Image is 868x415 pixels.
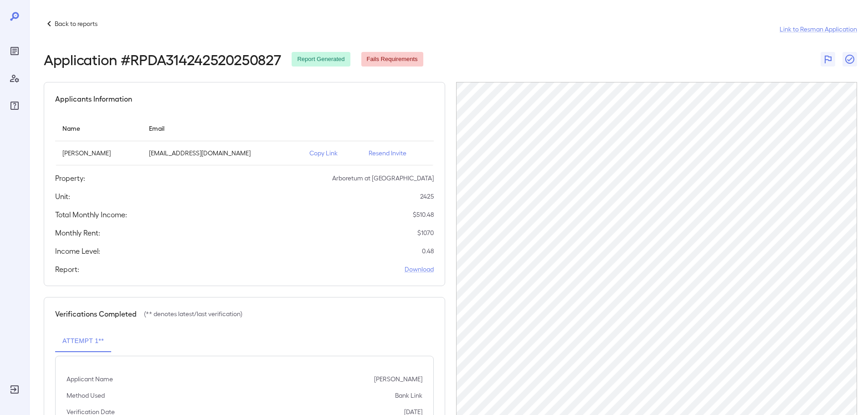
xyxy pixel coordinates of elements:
[417,228,434,237] p: $ 1070
[44,51,281,67] h2: Application # RPDA314242520250827
[55,115,142,141] th: Name
[780,25,857,34] a: Link to Resman Application
[149,149,295,158] p: [EMAIL_ADDRESS][DOMAIN_NAME]
[369,149,426,158] p: Resend Invite
[292,55,350,64] span: Report Generated
[55,191,70,202] h5: Unit:
[55,173,85,184] h5: Property:
[144,309,242,318] p: (** denotes latest/last verification)
[67,374,113,384] p: Applicant Name
[420,192,434,201] p: 2425
[55,19,98,28] p: Back to reports
[7,71,22,86] div: Manage Users
[142,115,302,141] th: Email
[332,174,434,183] p: Arboretum at [GEOGRAPHIC_DATA]
[55,227,100,238] h5: Monthly Rent:
[55,246,100,256] h5: Income Level:
[422,246,434,256] p: 0.48
[413,210,434,219] p: $ 510.48
[62,149,134,158] p: [PERSON_NAME]
[395,391,422,400] p: Bank Link
[361,55,423,64] span: Fails Requirements
[55,209,127,220] h5: Total Monthly Income:
[7,98,22,113] div: FAQ
[7,382,22,397] div: Log Out
[309,149,354,158] p: Copy Link
[7,44,22,58] div: Reports
[55,115,434,165] table: simple table
[55,93,132,104] h5: Applicants Information
[374,374,422,384] p: [PERSON_NAME]
[842,52,857,67] button: Close Report
[55,264,79,275] h5: Report:
[67,391,105,400] p: Method Used
[405,265,434,274] a: Download
[55,308,137,319] h5: Verifications Completed
[55,330,111,352] button: Attempt 1**
[821,52,835,67] button: Flag Report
